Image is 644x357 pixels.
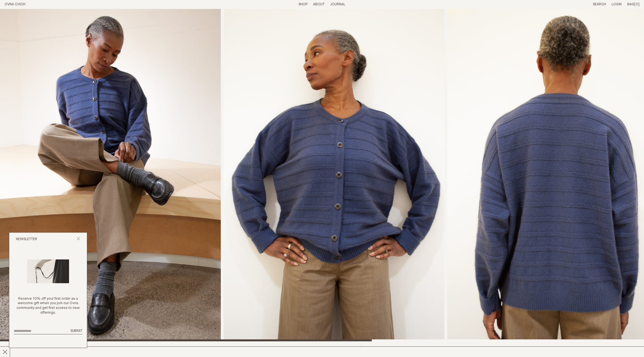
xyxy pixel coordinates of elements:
a: Journal [330,3,345,6]
span: $775.00 [359,346,373,350]
h2: Newsletter [16,237,37,242]
img: Companion Cardigan [224,9,444,341]
summary: About [313,2,325,7]
a: Search [593,3,606,6]
span: Submit [70,329,82,333]
h2: Companion Cardigan [4,346,160,354]
a: Login [612,3,622,6]
button: Close popup [77,237,80,242]
a: Shop [299,3,307,6]
p: Receive 10% off your first order as a welcome gift when you join our Ovna community and get first... [14,297,82,316]
a: Home [4,3,25,6]
span: [0] [634,3,640,6]
div: 2 / 5 [224,9,444,341]
span: Bag [627,3,634,6]
button: Submit [70,329,82,334]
